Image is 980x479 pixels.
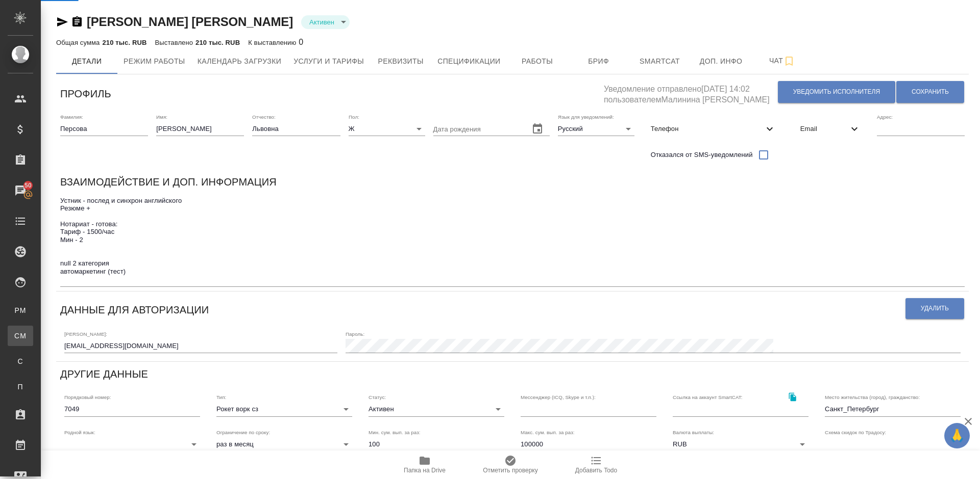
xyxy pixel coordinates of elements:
a: [PERSON_NAME] [PERSON_NAME] [87,15,293,29]
p: К выставлению [248,39,299,46]
label: Имя: [156,114,167,119]
label: Фамилия: [60,114,83,119]
label: Адрес: [877,114,893,119]
label: Ограничение по сроку: [216,430,270,435]
span: Уведомить исполнителя [793,88,880,96]
span: П [13,382,28,392]
div: Телефон [643,118,784,140]
label: Пол: [349,114,359,119]
label: Место жительства (город), гражданство: [825,395,920,400]
span: Добавить Todo [575,467,617,474]
span: Спецификации [437,55,500,68]
button: Скопировать ссылку для ЯМессенджера [56,16,68,28]
div: Ж [349,122,425,136]
p: 210 тыс. RUB [195,39,240,46]
label: Мессенджер (ICQ, Skype и т.п.): [521,395,596,400]
label: Мин. сум. вып. за раз: [369,430,421,435]
div: 0 [248,36,303,48]
label: Отчество: [252,114,276,119]
button: 🙏 [944,423,970,448]
label: Схема скидок по Традосу: [825,430,886,435]
button: Добавить Todo [553,450,639,479]
button: Скопировать ссылку [782,386,803,407]
button: Уведомить исполнителя [778,81,895,103]
button: Сохранить [896,81,964,103]
button: Активен [306,18,337,26]
button: Удалить [905,298,964,319]
div: Русский [558,122,634,136]
span: Чат [758,55,807,67]
h6: Взаимодействие и доп. информация [60,174,277,190]
label: [PERSON_NAME]: [64,331,107,336]
label: Валюта выплаты: [673,430,714,435]
span: Email [800,124,848,134]
div: Активен [369,402,504,416]
span: Удалить [921,304,949,313]
span: 🙏 [948,425,966,446]
div: RUB [673,437,808,451]
span: Детали [62,55,111,68]
span: Доп. инфо [697,55,746,68]
p: Общая сумма [56,39,102,46]
button: Отметить проверку [468,450,553,479]
div: Рокет ворк сз [216,402,352,416]
h5: Уведомление отправлено [DATE] 14:02 пользователем Малинина [PERSON_NAME] [604,78,777,105]
span: Отметить проверку [483,467,537,474]
span: Услуги и тарифы [293,55,364,68]
a: PM [8,300,33,321]
span: CM [13,331,28,341]
label: Макс. сум. вып. за раз: [521,430,575,435]
button: Скопировать ссылку [71,16,83,28]
label: Тип: [216,395,226,400]
div: раз в месяц [216,437,352,451]
label: Родной язык: [64,430,95,435]
h6: Данные для авторизации [60,302,209,318]
span: Реквизиты [376,55,425,68]
a: П [8,377,33,397]
p: Выставлено [155,39,196,46]
span: Папка на Drive [404,467,446,474]
div: Email [792,118,869,140]
button: Папка на Drive [382,450,468,479]
a: CM [8,326,33,346]
span: Режим работы [124,55,185,68]
span: Телефон [651,124,764,134]
span: Календарь загрузки [198,55,282,68]
span: Работы [513,55,562,68]
textarea: Устник - послед и синхрон английского Резюме + Нотариат - готова: Тариф - 1500/час Мин - 2 null 2... [60,197,965,283]
span: PM [13,305,28,315]
span: Отказался от SMS-уведомлений [651,150,753,160]
label: Ссылка на аккаунт SmartCAT: [673,395,743,400]
p: 210 тыс. RUB [102,39,146,46]
div: Активен [301,15,350,29]
span: С [13,356,28,366]
label: Пароль: [346,331,364,336]
span: Smartcat [635,55,684,68]
span: Сохранить [912,88,949,96]
label: Порядковый номер: [64,395,111,400]
a: С [8,351,33,371]
h6: Другие данные [60,366,148,382]
label: Статус: [369,395,386,400]
span: 50 [18,180,38,191]
a: 50 [3,178,38,203]
span: Бриф [574,55,623,68]
h6: Профиль [60,86,111,102]
label: Язык для уведомлений: [558,114,614,119]
svg: Подписаться [783,55,795,67]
